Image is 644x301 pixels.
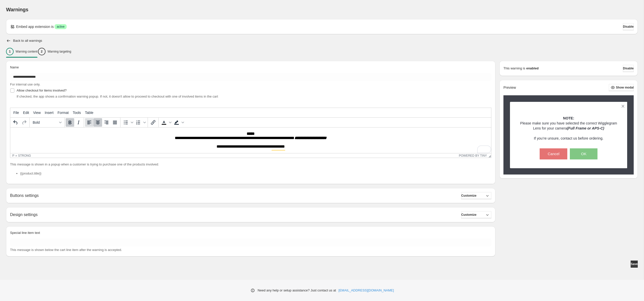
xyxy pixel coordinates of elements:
[38,48,46,55] div: 2
[487,153,491,158] div: Resize
[13,39,42,43] h2: Back to all warnings
[623,65,634,72] button: Disable
[461,211,491,218] button: Customize
[121,118,134,127] div: Bullet list
[567,126,604,130] strong: (Full Frame or APS-C)
[13,111,19,115] span: File
[10,82,40,86] span: For internal use only.
[134,118,147,127] div: Numbered list
[12,154,14,157] div: p
[631,261,638,268] button: Save
[6,48,14,55] div: 1
[10,162,491,167] p: This message is shown in a popup when a customer is trying to purchase one of the products involved:
[338,288,394,293] a: [EMAIL_ADDRESS][DOMAIN_NAME]
[623,66,634,70] span: Disable
[172,118,185,127] div: Background color
[33,120,57,124] span: Bold
[66,118,74,127] button: Bold
[540,148,567,159] button: Cancel
[160,118,172,127] div: Text color
[23,111,29,115] span: Edit
[102,118,111,127] button: Align right
[609,84,634,91] button: Show modal
[149,118,157,127] button: Insert/edit link
[20,118,28,127] button: Redo
[94,118,102,127] button: Align center
[11,118,20,127] button: Undo
[10,193,39,198] h2: Buttons settings
[570,148,597,159] button: OK
[563,116,574,120] strong: NOTE:
[111,118,119,127] button: Justify
[33,111,41,115] span: View
[503,66,525,71] p: This warning is
[38,46,71,57] button: 2Warning targeting
[10,212,37,217] h2: Design settings
[519,116,619,141] p: Please make sure you have selected the correct Wigglegram Lens for your camera If you’re unsure, ...
[18,154,31,157] div: strong
[526,66,539,71] strong: enabled
[16,50,37,54] p: Warning content
[461,194,477,198] span: Customize
[85,118,94,127] button: Align left
[45,111,54,115] span: Insert
[58,111,69,115] span: Format
[15,154,17,157] div: »
[623,23,634,30] button: Disable
[461,213,477,217] span: Customize
[6,7,28,12] span: Warnings
[31,118,63,127] button: Formats
[17,89,67,92] span: Allow checkout for items involved?
[616,85,634,90] span: Show modal
[48,50,71,54] p: Warning targeting
[16,24,54,29] p: Embed app extension is
[631,262,638,266] span: Save
[85,111,93,115] span: Table
[20,171,491,176] li: {{product.title}}
[73,111,81,115] span: Tools
[10,248,122,252] span: This message is shown below the cart line item after the warning is accepted.
[10,65,19,69] span: Name
[10,127,491,153] iframe: Rich Text Area
[6,46,37,57] button: 1Warning content
[57,25,64,29] span: active
[461,192,491,199] button: Customize
[74,118,83,127] button: Italic
[623,25,634,29] span: Disable
[10,231,40,235] span: Special line item text
[17,95,218,98] span: If checked, the app shows a confirmation warning popup. If not, it doesn't allow to proceed to ch...
[459,154,487,157] a: Powered by Tiny
[503,85,516,90] h2: Preview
